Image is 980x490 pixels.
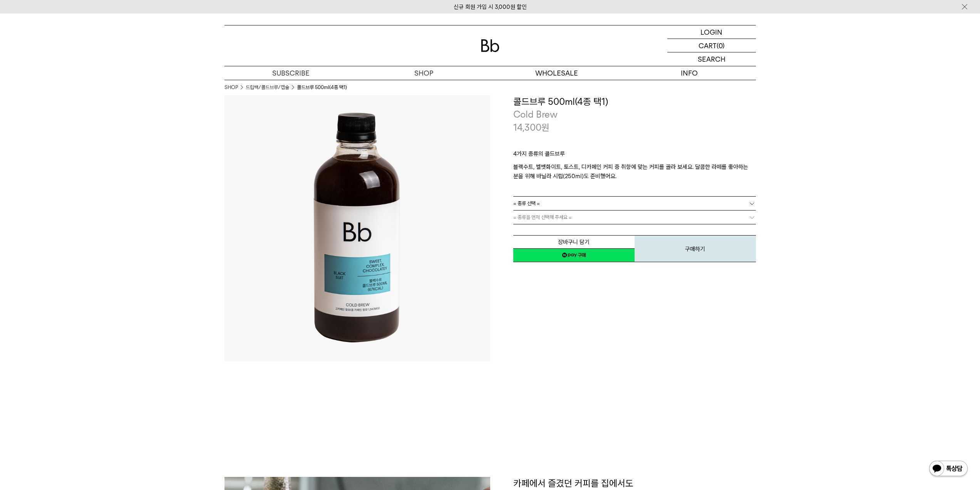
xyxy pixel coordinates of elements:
[513,108,756,121] p: Cold Brew
[667,39,756,52] a: CART (0)
[490,66,623,80] p: WHOLESALE
[481,39,499,52] img: 로고
[357,66,490,80] a: SHOP
[513,210,572,224] span: = 종류을 먼저 선택해 주세요 =
[454,3,527,10] a: 신규 회원 가입 시 3,000원 할인
[699,39,717,52] p: CART
[698,52,725,66] p: SEARCH
[513,149,756,162] p: 4가지 종류의 콜드브루
[513,162,756,181] p: 블랙수트, 벨벳화이트, 토스트, 디카페인 커피 중 취향에 맞는 커피를 골라 보세요. 달콤한 라떼를 좋아하는 분을 위해 바닐라 시럽(250ml)도 준비했어요.
[513,121,549,134] p: 14,300
[513,197,540,210] span: = 종류 선택 =
[224,84,238,91] a: SHOP
[224,66,357,80] a: SUBSCRIBE
[667,25,756,39] a: LOGIN
[513,248,635,262] a: 새창
[513,235,635,249] button: 장바구니 담기
[623,66,756,80] p: INFO
[513,95,756,108] h3: 콜드브루 500ml(4종 택1)
[635,235,756,262] button: 구매하기
[297,84,347,91] li: 콜드브루 500ml(4종 택1)
[928,460,968,478] img: 카카오톡 채널 1:1 채팅 버튼
[717,39,725,52] p: (0)
[541,122,549,133] span: 원
[224,95,490,361] img: 콜드브루 500ml(4종 택1)
[700,25,722,39] p: LOGIN
[246,84,289,91] a: 드립백/콜드브루/캡슐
